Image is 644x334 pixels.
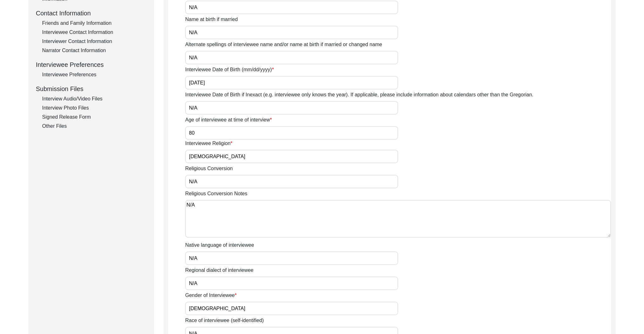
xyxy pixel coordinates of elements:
[42,19,147,27] div: Friends and Family Information
[42,38,147,45] div: Interviewer Contact Information
[185,16,238,23] label: Name at birth if married
[42,113,147,121] div: Signed Release Form
[42,29,147,36] div: Interviewee Contact Information
[185,292,237,299] label: Gender of Interviewee
[42,104,147,112] div: Interview Photo Files
[36,84,147,94] div: Submission Files
[185,66,274,73] label: Interviewee Date of Birth (mm/dd/yyyy)
[185,140,232,147] label: Interviewee Religion
[185,190,247,197] label: Religious Conversion Notes
[185,41,382,48] label: Alternate spellings of interviewee name and/or name at birth if married or changed name
[42,122,147,130] div: Other Files
[185,317,264,324] label: Race of interviewee (self-identified)
[36,8,147,18] div: Contact Information
[185,91,533,99] label: Interviewee Date of Birth if Inexact (e.g. interviewee only knows the year). If applicable, pleas...
[185,165,233,172] label: Religious Conversion
[185,116,272,124] label: Age of interviewee at time of interview
[42,47,147,54] div: Narrator Contact Information
[36,60,147,69] div: Interviewee Preferences
[42,95,147,103] div: Interview Audio/Video Files
[42,71,147,78] div: Interviewee Preferences
[185,267,253,274] label: Regional dialect of interviewee
[185,241,254,249] label: Native language of interviewee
